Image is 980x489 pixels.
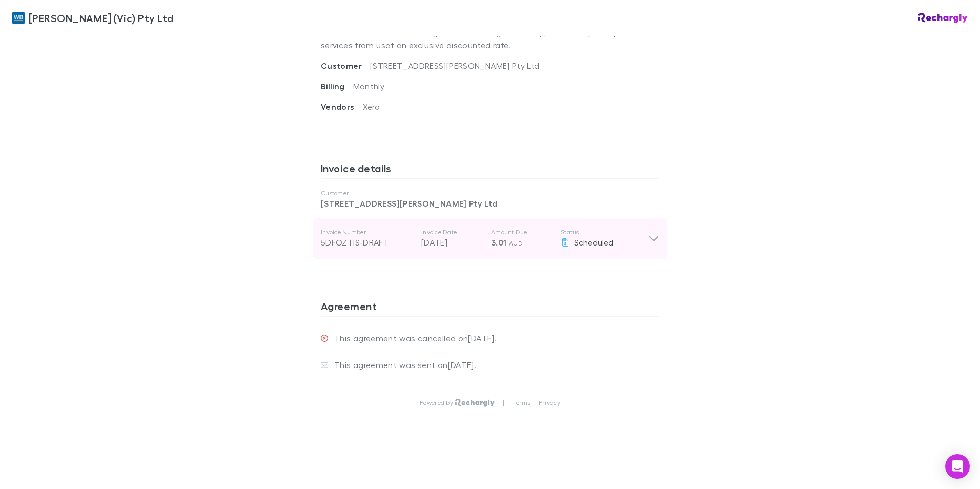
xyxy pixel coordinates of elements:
span: AUD [509,239,523,247]
img: Rechargly Logo [455,399,495,407]
p: | [503,399,504,407]
p: [DATE] [421,236,483,249]
div: Invoice Number5DFOZTIS-DRAFTInvoice Date[DATE]Amount Due3.01 AUDStatusScheduled [313,218,667,259]
a: Terms [513,399,530,407]
img: William Buck (Vic) Pty Ltd's Logo [12,12,25,24]
p: Powered by [420,399,455,407]
span: [STREET_ADDRESS][PERSON_NAME] Pty Ltd [370,60,540,70]
span: Monthly [353,81,385,91]
h3: Invoice details [321,162,659,178]
p: Get access to a curated range of accounting software, productivity tools, and services from us at... [321,18,659,59]
span: Scheduled [574,237,614,247]
p: [STREET_ADDRESS][PERSON_NAME] Pty Ltd [321,197,659,210]
div: 5DFOZTIS-DRAFT [321,236,413,249]
span: 3.01 [491,237,506,248]
p: Status [561,228,648,236]
p: Amount Due [491,228,553,236]
div: Open Intercom Messenger [945,454,970,479]
p: Customer [321,189,659,197]
span: Xero [363,101,380,111]
h3: Agreement [321,300,659,316]
p: This agreement was sent on [DATE] . [328,360,476,370]
span: Customer [321,60,370,71]
span: Billing [321,81,353,91]
p: This agreement was cancelled on [DATE] . [328,333,497,343]
p: Invoice Date [421,228,483,236]
span: Vendors [321,101,363,112]
p: Invoice Number [321,228,413,236]
span: [PERSON_NAME] (Vic) Pty Ltd [29,10,173,26]
img: Rechargly Logo [918,13,968,23]
a: Privacy [539,399,560,407]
